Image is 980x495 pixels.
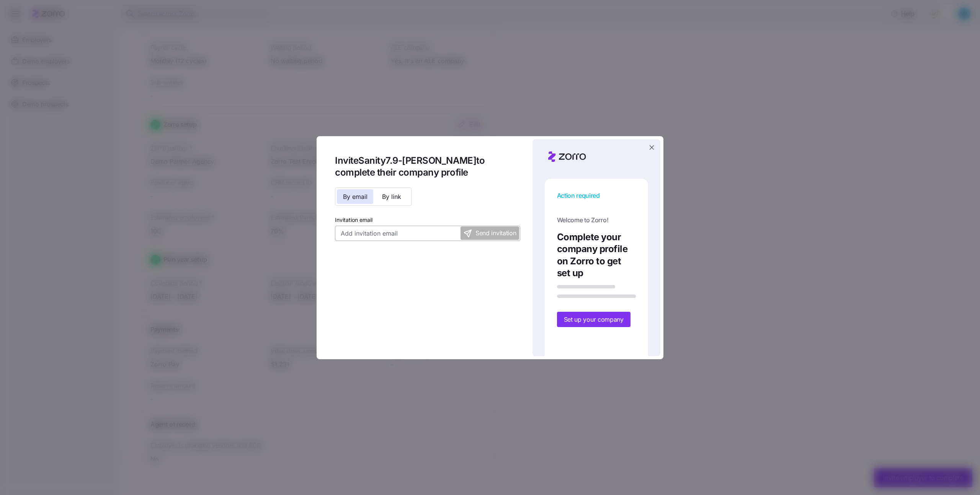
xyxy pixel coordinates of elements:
span: By email [343,194,367,200]
span: Welcome to Zorro! [557,215,636,225]
h1: Invite Sanity7.9-[PERSON_NAME] to complete their company profile [335,155,520,178]
span: Action required [557,191,636,200]
h1: Complete your company profile on Zorro to get set up [557,231,636,279]
span: By link [382,194,401,200]
label: Invitation email [335,216,372,224]
input: Add invitation email [335,226,520,241]
button: Send invitation [461,226,519,240]
span: Send invitation [475,228,516,238]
